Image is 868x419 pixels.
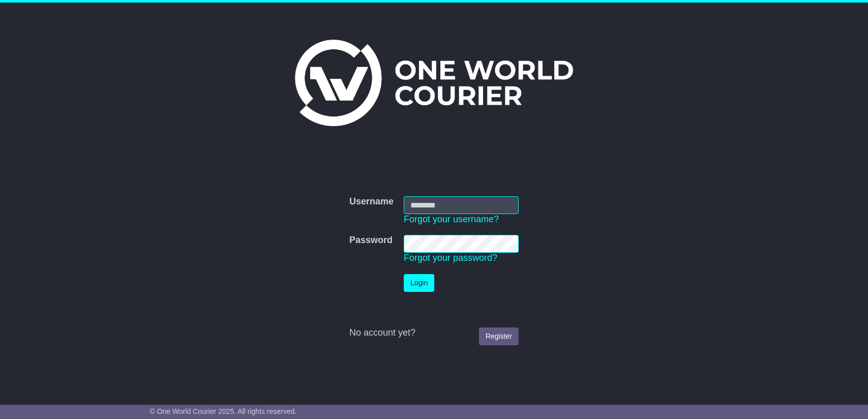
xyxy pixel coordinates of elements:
[404,253,497,263] a: Forgot your password?
[349,235,393,246] label: Password
[349,327,519,339] div: No account yet?
[295,40,573,126] img: One World
[404,214,499,224] a: Forgot your username?
[349,196,394,207] label: Username
[479,327,519,345] a: Register
[404,274,434,292] button: Login
[150,407,297,415] span: © One World Courier 2025. All rights reserved.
